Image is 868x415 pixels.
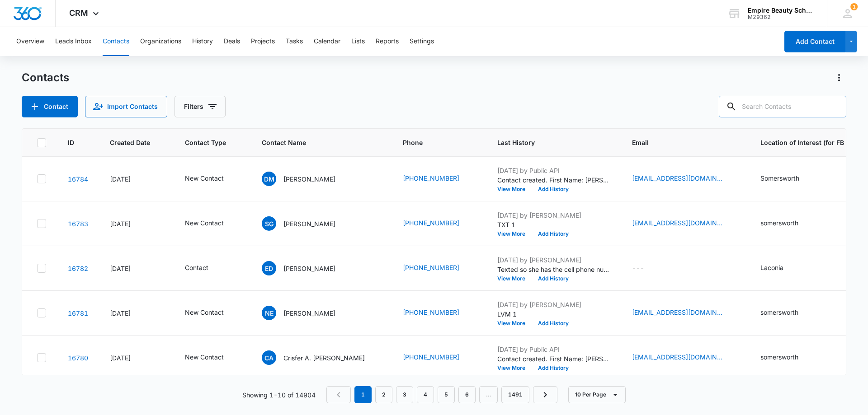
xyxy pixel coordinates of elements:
a: Page 2 [375,386,392,403]
div: somersworth [760,218,798,228]
button: Import Contacts [85,96,167,117]
div: Contact Type - New Contact - Select to Edit Field [185,218,240,229]
div: Contact Name - Sarah Gill - Select to Edit Field [262,216,352,231]
button: Settings [410,27,434,56]
a: Page 5 [438,386,455,403]
button: View More [497,365,532,371]
button: View More [497,187,532,192]
p: [PERSON_NAME] [283,219,335,228]
a: [EMAIL_ADDRESS][DOMAIN_NAME] [632,173,722,183]
span: Phone [403,138,462,147]
p: TXT 1 [497,220,610,229]
button: Contacts [103,27,129,56]
div: New Contact [185,218,224,228]
button: Add History [532,321,575,326]
div: Contact [185,263,208,272]
p: LVM 1 [497,309,610,319]
a: Page 3 [396,386,413,403]
div: somersworth [760,352,798,362]
p: [DATE] by Public API [497,166,610,175]
span: DM [262,172,276,186]
div: Email - sarahrachel04073@gmail.com - Select to Edit Field [632,218,739,229]
button: View More [497,231,532,237]
div: Email - crisferadolfo23@gmail.com - Select to Edit Field [632,352,739,363]
div: Location of Interest (for FB ad integration) - somersworth - Select to Edit Field [760,308,815,318]
a: Navigate to contact details page for Ella Dion [68,265,88,272]
div: Phone - (603) 393-1057 - Select to Edit Field [403,263,476,274]
button: Add History [532,231,575,237]
button: Reports [376,27,399,56]
button: Add History [532,365,575,371]
div: Contact Type - New Contact - Select to Edit Field [185,173,240,184]
div: [DATE] [110,308,163,318]
div: Location of Interest (for FB ad integration) - somersworth - Select to Edit Field [760,218,815,229]
div: Phone - +1 (207) 569-4884 - Select to Edit Field [403,218,476,229]
div: [DATE] [110,174,163,184]
span: ED [262,261,276,275]
p: [DATE] by [PERSON_NAME] [497,210,610,220]
button: Projects [251,27,275,56]
span: NE [262,306,276,320]
button: Organizations [140,27,181,56]
span: SG [262,216,276,231]
p: [PERSON_NAME] [283,308,335,318]
p: [DATE] by [PERSON_NAME] [497,300,610,309]
div: Contact Type - New Contact - Select to Edit Field [185,352,240,363]
div: [DATE] [110,353,163,363]
p: [DATE] by [PERSON_NAME] [497,255,610,265]
button: Add History [532,276,575,281]
p: Showing 1-10 of 14904 [242,390,316,400]
div: Contact Name - Ella Dion - Select to Edit Field [262,261,352,275]
button: View More [497,321,532,326]
div: somersworth [760,308,798,317]
a: [PHONE_NUMBER] [403,218,459,228]
p: [DATE] by Public API [497,345,610,354]
div: [DATE] [110,264,163,273]
input: Search Contacts [719,96,846,117]
span: CRM [69,8,88,18]
a: [EMAIL_ADDRESS][DOMAIN_NAME] [632,218,722,228]
p: Texted so she has the cell phone number. Asked which day of the week is good for her to visit [497,265,610,274]
em: 1 [354,386,372,403]
div: Email - eloraday1234@yahoo.com - Select to Edit Field [632,308,739,318]
div: account id [748,14,814,20]
span: 1 [850,3,858,10]
a: Navigate to contact details page for Crisfer A. Adolfo [68,354,88,362]
button: Actions [832,70,846,85]
a: Page 4 [417,386,434,403]
div: Contact Name - Nicole Eaton - Select to Edit Field [262,306,352,320]
p: Contact created. First Name: [PERSON_NAME] Last Name: [PERSON_NAME] Source: Form - Contact Us Sta... [497,175,610,185]
a: [EMAIL_ADDRESS][DOMAIN_NAME] [632,308,722,317]
div: [DATE] [110,219,163,228]
a: Page 1491 [501,386,529,403]
span: Created Date [110,138,150,147]
span: Contact Type [185,138,227,147]
span: CA [262,350,276,365]
h1: Contacts [22,71,69,84]
div: Location of Interest (for FB ad integration) - Somersworth - Select to Edit Field [760,173,816,184]
div: New Contact [185,308,224,317]
a: [PHONE_NUMBER] [403,352,459,362]
button: 10 Per Page [568,386,626,403]
div: Contact Type - New Contact - Select to Edit Field [185,308,240,318]
a: Navigate to contact details page for Nicole Eaton [68,309,88,317]
button: Lists [351,27,365,56]
div: Email - darienmilioto@gmail.com - Select to Edit Field [632,173,739,184]
div: Phone - (603) 406-4546 - Select to Edit Field [403,173,476,184]
a: Navigate to contact details page for Darien Milioto [68,175,88,183]
a: [EMAIL_ADDRESS][DOMAIN_NAME] [632,352,722,362]
p: Crisfer A. [PERSON_NAME] [283,353,365,363]
nav: Pagination [326,386,557,403]
button: Overview [16,27,44,56]
div: New Contact [185,352,224,362]
button: Leads Inbox [55,27,92,56]
div: Somersworth [760,173,799,183]
button: Deals [224,27,240,56]
span: Last History [497,138,597,147]
button: Add Contact [784,31,845,52]
p: Contact created. First Name: [PERSON_NAME] Last Name: A. [PERSON_NAME] Source: Form - Facebook St... [497,354,610,364]
a: [PHONE_NUMBER] [403,173,459,183]
div: Location of Interest (for FB ad integration) - Laconia - Select to Edit Field [760,263,800,274]
a: Navigate to contact details page for Sarah Gill [68,220,88,228]
button: History [192,27,213,56]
